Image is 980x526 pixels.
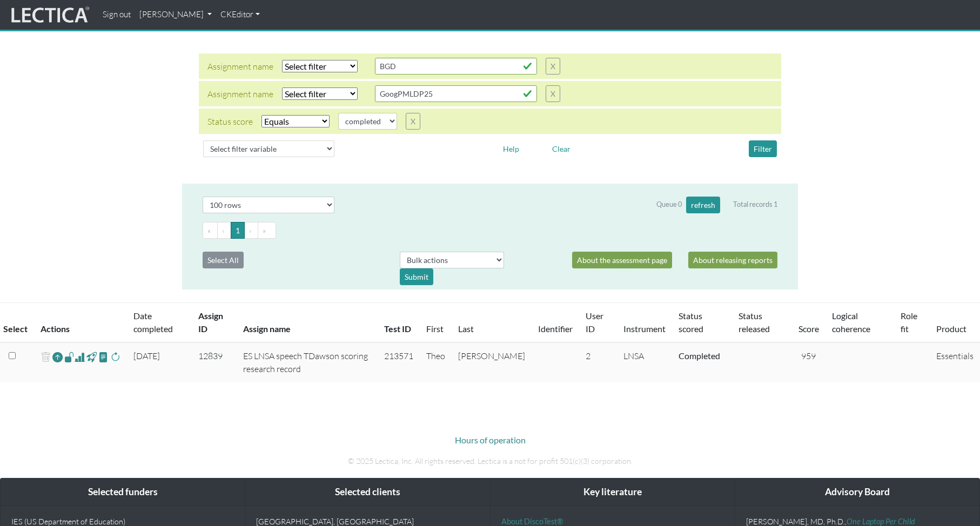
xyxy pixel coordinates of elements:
[207,60,273,73] div: Assignment name
[1,478,245,506] div: Selected funders
[133,311,173,334] a: Date completed
[127,342,192,382] td: [DATE]
[75,350,85,363] span: Analyst score
[406,113,420,130] button: X
[378,342,420,382] td: 213571
[190,455,790,467] p: © 2025 Lectica, Inc. All rights reserved. Lectica is a not for profit 501(c)(3) corporation.
[458,323,474,334] a: Last
[86,350,97,363] span: view
[901,311,917,334] a: Role fit
[501,517,563,526] a: About DiscoTest®
[936,323,966,334] a: Product
[546,85,560,102] button: X
[452,342,532,382] td: [PERSON_NAME]
[426,323,444,334] a: First
[52,349,63,365] a: Reopen
[498,140,524,157] button: Help
[420,342,452,382] td: Theo
[547,140,575,157] button: Clear
[98,4,135,25] a: Sign out
[617,342,672,382] td: LNSA
[378,303,420,343] th: Test ID
[256,517,479,526] p: [GEOGRAPHIC_DATA], [GEOGRAPHIC_DATA]
[679,311,703,334] a: Status scored
[231,222,245,239] button: Go to page 1
[739,311,770,334] a: Status released
[41,349,51,365] span: delete
[203,222,777,239] ul: Pagination
[546,58,560,75] button: X
[746,517,969,526] p: [PERSON_NAME], MD, Ph.D.,
[192,303,236,343] th: Assign ID
[9,5,90,25] img: lecticalive
[679,350,720,361] a: Completed = assessment has been completed; CS scored = assessment has been CLAS scored; LS scored...
[688,252,777,268] a: About releasing reports
[400,268,433,285] div: Submit
[237,303,378,343] th: Assign name
[749,140,777,157] button: Filter
[135,4,216,25] a: [PERSON_NAME]
[64,350,75,363] span: view
[498,143,524,153] a: Help
[623,323,666,334] a: Instrument
[110,350,120,363] span: rescore
[192,342,236,382] td: 12839
[572,252,672,268] a: About the assessment page
[579,342,616,382] td: 2
[34,303,127,343] th: Actions
[656,197,777,213] div: Queue 0 Total records 1
[586,311,603,334] a: User ID
[98,350,109,363] span: view
[538,323,573,334] a: Identifier
[491,478,735,506] div: Key literature
[798,323,819,334] a: Score
[207,115,253,128] div: Status score
[686,197,720,213] button: refresh
[847,517,915,526] a: One Laptop Per Child
[735,478,979,506] div: Advisory Board
[801,350,816,361] span: 959
[216,4,264,25] a: CKEditor
[930,342,980,382] td: Essentials
[455,435,526,445] a: Hours of operation
[207,87,273,100] div: Assignment name
[245,478,489,506] div: Selected clients
[832,311,870,334] a: Logical coherence
[11,517,234,526] p: IES (US Department of Education)
[203,252,244,268] button: Select All
[237,342,378,382] td: ES LNSA speech TDawson scoring research record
